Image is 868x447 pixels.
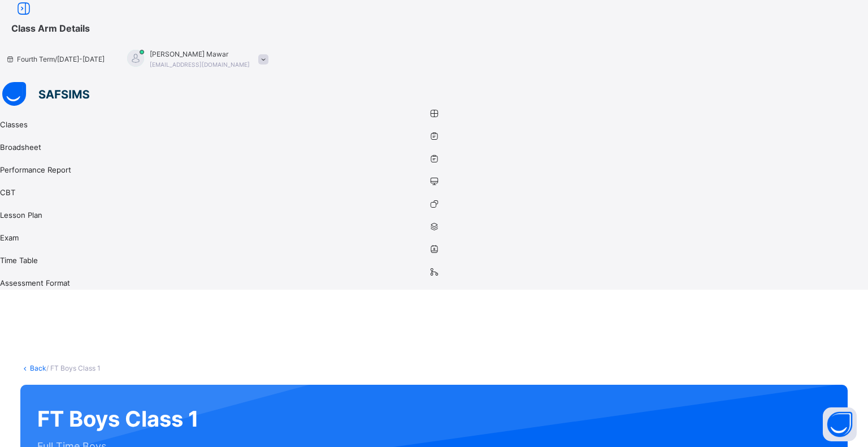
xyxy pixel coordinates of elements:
[6,54,105,65] span: session/term information
[116,49,274,70] div: Hafiz AbdullahMawar
[150,61,250,68] span: [EMAIL_ADDRESS][DOMAIN_NAME]
[2,82,89,106] img: safsims
[11,23,90,34] span: Class Arm Details
[150,49,250,59] span: [PERSON_NAME] Mawar
[46,364,101,372] span: / FT Boys Class 1
[823,407,857,441] button: Open asap
[30,364,46,372] a: Back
